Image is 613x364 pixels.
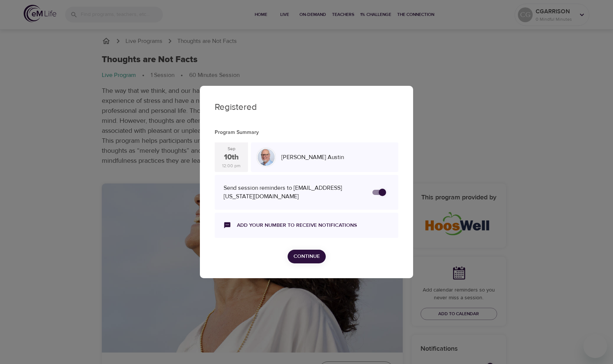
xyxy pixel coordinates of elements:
div: Sep [228,146,235,152]
div: 12:00 pm [222,163,241,169]
div: 10th [224,152,239,163]
p: Registered [215,101,398,114]
span: Continue [294,252,320,261]
button: Continue [288,250,326,263]
div: [PERSON_NAME] Austin [278,150,395,165]
a: Add your number to receive notifications [237,222,357,229]
div: Send session reminders to [EMAIL_ADDRESS][US_STATE][DOMAIN_NAME] [224,184,365,201]
p: Program Summary [215,129,398,136]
